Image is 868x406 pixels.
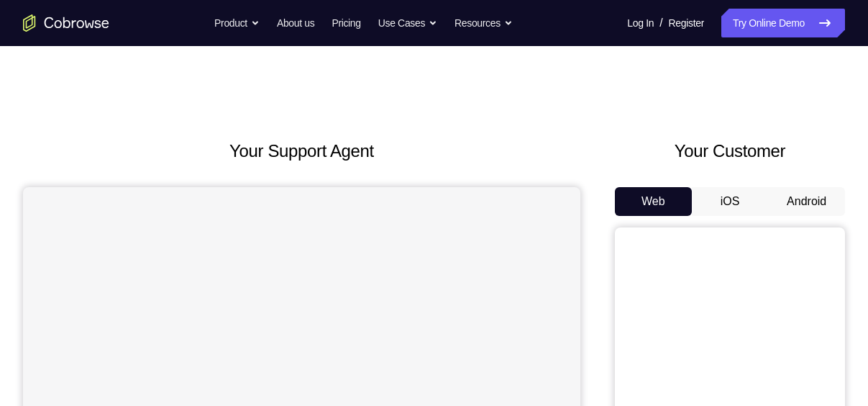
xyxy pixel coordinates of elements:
button: Use Cases [378,9,437,37]
button: Product [214,9,260,37]
button: Android [768,187,845,216]
h2: Your Support Agent [23,138,580,164]
span: / [659,14,662,32]
a: Try Online Demo [721,9,845,37]
a: Go to the home page [23,14,109,32]
a: Log In [627,9,654,37]
button: Resources [454,9,513,37]
button: iOS [692,187,769,216]
button: Web [615,187,692,216]
a: Register [669,9,704,37]
h2: Your Customer [615,138,845,164]
a: About us [277,9,314,37]
a: Pricing [332,9,360,37]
